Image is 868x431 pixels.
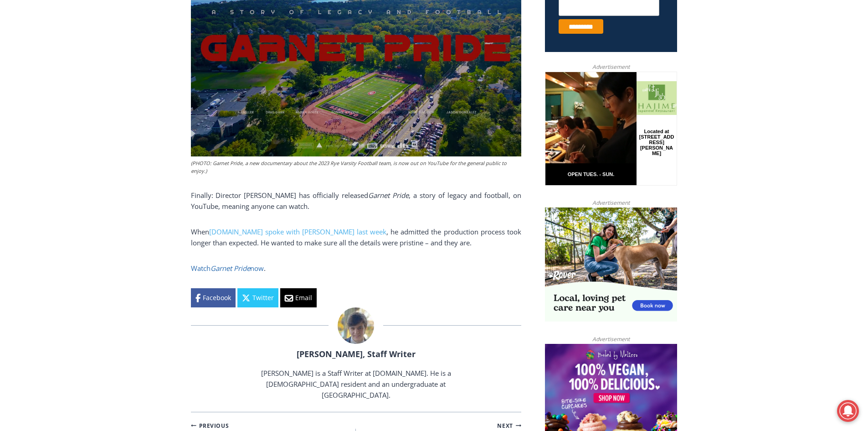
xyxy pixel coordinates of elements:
[219,88,442,114] a: Intern @ [DOMAIN_NAME]
[280,288,317,307] a: Email
[368,191,409,200] em: Garnet Pride
[93,57,129,109] div: Located at [STREET_ADDRESS][PERSON_NAME]
[60,12,225,29] div: Individually Wrapped Items. Dairy, Gluten & Nut Free Options. Kosher Items Available.
[237,288,278,307] a: Twitter
[191,421,229,430] small: Previous
[277,10,317,35] h4: Book [PERSON_NAME]'s Good Humor for Your Event
[3,94,89,129] span: Open Tues. - Sun. [PHONE_NUMBER]
[191,264,264,273] a: WatchGarnet Pridenow
[191,288,236,307] a: Facebook
[191,190,521,212] p: Finally: Director [PERSON_NAME] has officially released , a story of legacy and football, on YouT...
[240,368,472,400] p: [PERSON_NAME] is a Staff Writer at [DOMAIN_NAME]. He is a [DEMOGRAPHIC_DATA] resident and an unde...
[211,264,250,273] em: Garnet Pride
[230,0,431,88] div: "I learned about the history of a place I’d honestly never considered even as a resident of [GEOG...
[191,159,521,175] figcaption: (PHOTO: Garnet Pride, a new documentary about the 2023 Rye Varsity Football team, is now out on Y...
[297,348,416,359] a: [PERSON_NAME], Staff Writer
[583,335,639,343] span: Advertisement
[0,92,92,114] a: Open Tues. - Sun. [PHONE_NUMBER]
[497,421,521,430] small: Next
[191,263,521,274] p: .
[583,198,639,207] span: Advertisement
[338,307,374,344] img: (PHOTO: MyRye.com 2024 Head Intern, Editor and now Staff Writer Charlie Morris. Contributed.)Char...
[271,3,329,42] a: Book [PERSON_NAME]'s Good Humor for Your Event
[583,62,639,71] span: Advertisement
[191,226,521,248] p: When , he admitted the production process took longer than expected. He wanted to make sure all t...
[209,227,387,236] a: [DOMAIN_NAME] spoke with [PERSON_NAME] last week
[238,91,422,111] span: Intern @ [DOMAIN_NAME]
